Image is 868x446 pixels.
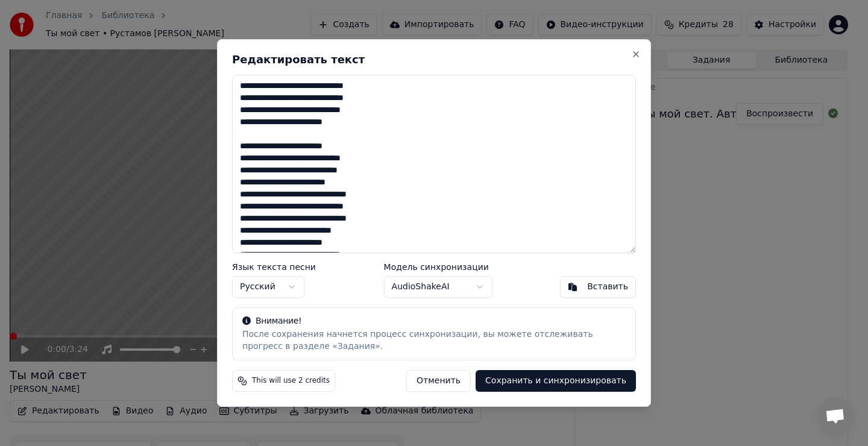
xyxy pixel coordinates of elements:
[476,370,636,392] button: Сохранить и синхронизировать
[242,315,626,327] div: Внимание!
[242,328,626,353] div: После сохранения начнется процесс синхронизации, вы можете отслеживать прогресс в разделе «Задания».
[232,54,636,65] h2: Редактировать текст
[587,281,628,293] div: Вставить
[406,370,471,392] button: Отменить
[384,263,492,271] label: Модель синхронизации
[560,276,636,298] button: Вставить
[232,263,316,271] label: Язык текста песни
[252,376,330,386] span: This will use 2 credits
